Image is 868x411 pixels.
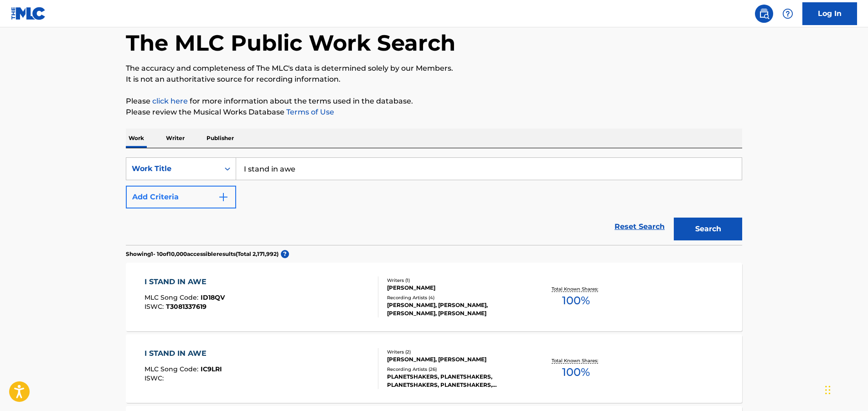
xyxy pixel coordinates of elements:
[126,74,742,85] p: It is not an authoritative source for recording information.
[755,5,773,23] a: Public Search
[11,7,46,20] img: MLC Logo
[204,129,237,148] p: Publisher
[126,63,742,74] p: The accuracy and completeness of The MLC's data is determined solely by our Members.
[387,349,525,355] div: Writers ( 2 )
[387,284,525,292] div: [PERSON_NAME]
[387,373,525,389] div: PLANETSHAKERS, PLANETSHAKERS, PLANETSHAKERS, PLANETSHAKERS, PLANETSHAKERS
[126,250,279,258] p: Showing 1 - 10 of 10,000 accessible results (Total 2,171,992 )
[562,292,590,309] span: 100 %
[387,294,525,301] div: Recording Artists ( 4 )
[201,293,225,302] span: ID18QV
[802,2,857,25] a: Log In
[822,367,868,411] iframe: Chat Widget
[126,157,742,245] form: Search Form
[674,218,742,240] button: Search
[552,286,600,292] p: Total Known Shares:
[126,263,742,331] a: I STAND IN AWEMLC Song Code:ID18QVISWC:T3081337619Writers (1)[PERSON_NAME]Recording Artists (4)[P...
[126,129,147,148] p: Work
[145,374,166,382] span: ISWC :
[126,96,742,107] p: Please for more information about the terms used in the database.
[779,5,797,23] div: Help
[552,357,600,364] p: Total Known Shares:
[387,277,525,284] div: Writers ( 1 )
[610,217,669,237] a: Reset Search
[387,301,525,317] div: [PERSON_NAME], [PERSON_NAME], [PERSON_NAME], [PERSON_NAME]
[145,276,225,287] div: I STAND IN AWE
[126,107,742,118] p: Please review the Musical Works Database
[126,29,455,57] h1: The MLC Public Work Search
[562,364,590,380] span: 100 %
[126,186,236,208] button: Add Criteria
[163,129,187,148] p: Writer
[152,97,188,105] a: click here
[145,293,201,302] span: MLC Song Code :
[218,192,229,203] img: 9d2ae6d4665cec9f34b9.svg
[126,334,742,403] a: I STAND IN AWEMLC Song Code:IC9LRIISWC:Writers (2)[PERSON_NAME], [PERSON_NAME]Recording Artists (...
[387,366,525,373] div: Recording Artists ( 26 )
[782,8,793,19] img: help
[145,365,201,373] span: MLC Song Code :
[281,250,289,258] span: ?
[145,348,222,359] div: I STAND IN AWE
[166,302,207,311] span: T3081337619
[284,108,334,116] a: Terms of Use
[145,302,166,311] span: ISWC :
[825,376,831,404] div: Drag
[132,163,214,174] div: Work Title
[387,355,525,364] div: [PERSON_NAME], [PERSON_NAME]
[759,8,770,19] img: search
[201,365,222,373] span: IC9LRI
